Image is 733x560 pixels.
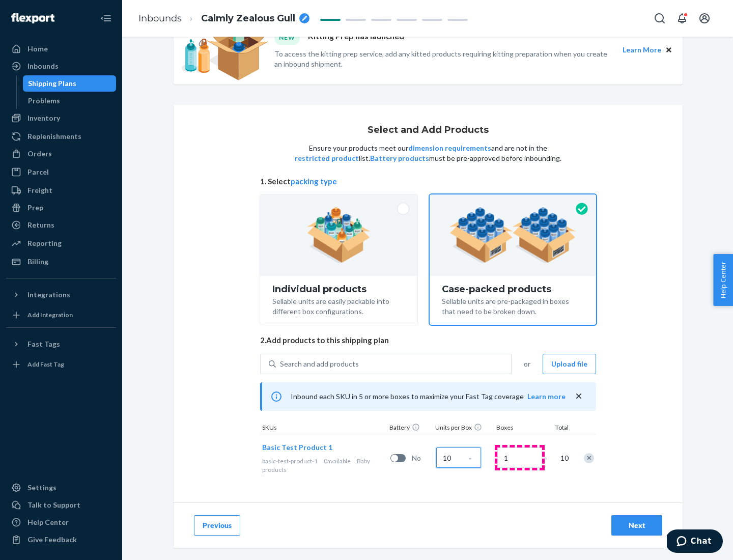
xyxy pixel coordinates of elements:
button: Open notifications [672,8,692,29]
div: Inbound each SKU in 5 or more boxes to maximize your Fast Tag coverage [260,382,596,411]
input: Case Quantity [436,447,481,468]
div: Prep [27,203,43,213]
img: case-pack.59cecea509d18c883b923b81aeac6d0b.png [449,207,576,263]
div: Total [545,423,571,434]
div: Baby products [262,457,386,474]
a: Billing [6,254,116,270]
div: Inventory [27,113,60,123]
button: Give Feedback [6,531,116,548]
button: Basic Test Product 1 [262,442,332,453]
h1: Select and Add Products [368,125,489,135]
button: dimension requirements [408,143,491,153]
button: Learn more [527,391,566,402]
div: Case-packed products [442,284,584,294]
img: individual-pack.facf35554cb0f1810c75b2bd6df2d64e.png [307,207,371,263]
span: No [412,453,432,463]
p: Ensure your products meet our and are not in the list. must be pre-approved before inbounding. [294,143,562,163]
button: Talk to Support [6,497,116,513]
p: Kitting Prep has launched [308,31,404,44]
a: Prep [6,200,116,216]
ol: breadcrumbs [130,4,318,34]
div: Battery [387,423,433,434]
div: Search and add products [280,359,359,369]
a: Help Center [6,514,116,530]
a: Freight [6,182,116,199]
span: 10 [558,453,569,463]
div: Help Center [27,517,69,527]
div: Give Feedback [27,535,77,545]
span: 1. Select [260,176,596,187]
div: Integrations [27,290,70,300]
a: Returns [6,217,116,233]
div: Problems [28,96,60,106]
div: Home [27,44,48,54]
button: Close [663,44,674,55]
button: restricted product [295,153,359,163]
div: Reporting [27,238,62,248]
div: Sellable units are easily packable into different box configurations. [272,294,405,317]
p: To access the kitting prep service, add any kitted products requiring kitting preparation when yo... [274,49,613,69]
div: Inbounds [27,61,59,71]
button: Open account menu [694,8,715,29]
button: Previous [194,515,240,536]
a: Parcel [6,164,116,180]
a: Inventory [6,110,116,126]
span: or [524,359,530,369]
div: NEW [274,31,300,44]
button: Fast Tags [6,336,116,352]
input: Number of boxes [497,447,542,468]
div: Settings [27,483,57,493]
iframe: Opens a widget where you can chat to one of our agents [667,529,723,555]
div: Shipping Plans [28,78,76,89]
button: Next [611,515,662,536]
div: Units per Box [433,423,494,434]
span: Calmly Zealous Gull [201,12,295,25]
div: Add Integration [27,311,73,319]
button: Open Search Box [650,8,670,29]
button: Help Center [713,254,733,306]
button: Upload file [543,354,596,374]
span: Basic Test Product 1 [262,443,332,452]
button: Learn More [623,44,661,55]
span: = [543,453,553,463]
div: Replenishments [27,131,81,142]
div: Boxes [494,423,545,434]
div: Billing [27,257,48,267]
div: SKUs [260,423,387,434]
div: Orders [27,149,52,159]
a: Add Integration [6,307,116,323]
a: Reporting [6,235,116,251]
button: Close Navigation [96,8,116,29]
a: Orders [6,146,116,162]
div: Sellable units are pre-packaged in boxes that need to be broken down. [442,294,584,317]
div: Returns [27,220,54,230]
div: Add Fast Tag [27,360,64,369]
span: 0 available [324,457,351,465]
span: 2. Add products to this shipping plan [260,335,596,346]
span: basic-test-product-1 [262,457,318,465]
div: Remove Item [584,453,594,463]
img: Flexport logo [11,13,54,23]
div: Fast Tags [27,339,60,349]
button: Integrations [6,287,116,303]
div: Individual products [272,284,405,294]
button: packing type [291,176,337,187]
a: Problems [23,93,117,109]
a: Settings [6,480,116,496]
button: close [574,391,584,402]
div: Freight [27,185,52,195]
div: Talk to Support [27,500,80,510]
button: Battery products [370,153,429,163]
div: Next [620,520,654,530]
a: Home [6,41,116,57]
a: Replenishments [6,128,116,145]
div: Parcel [27,167,49,177]
a: Inbounds [138,13,182,24]
a: Add Fast Tag [6,356,116,373]
a: Inbounds [6,58,116,74]
a: Shipping Plans [23,75,117,92]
